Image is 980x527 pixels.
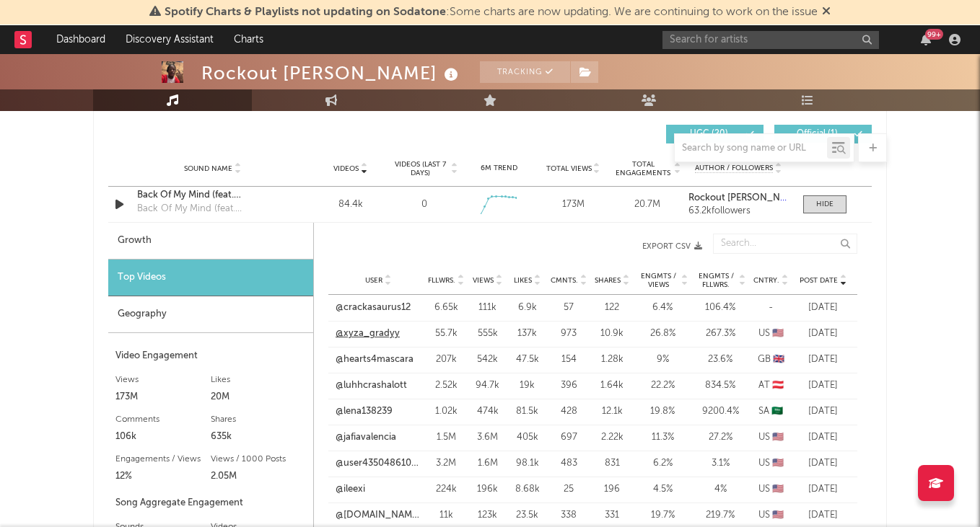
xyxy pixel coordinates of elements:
[796,456,850,471] div: [DATE]
[511,353,543,367] div: 47.5k
[336,404,393,419] a: @lena138239
[365,276,382,285] span: User
[336,456,421,471] a: @user4350486101678910
[511,378,543,393] div: 19k
[115,411,211,428] div: Comments
[428,404,464,419] div: 1.02k
[115,347,306,365] div: Video Engagement
[594,482,630,497] div: 196
[637,456,688,471] div: 6.2 %
[695,301,745,315] div: 106.4 %
[115,25,224,54] a: Discovery Assistant
[546,164,592,173] span: Total Views
[796,404,850,419] div: [DATE]
[428,276,455,285] span: Fllwrs.
[336,430,396,445] a: @jafiavalencia
[551,378,587,393] div: 396
[511,404,543,419] div: 81.5k
[594,327,630,341] div: 10.9k
[551,404,587,419] div: 428
[753,353,789,367] div: GB
[551,301,587,315] div: 57
[511,508,543,523] div: 23.5k
[428,378,464,393] div: 2.52k
[594,456,630,471] div: 831
[695,430,745,445] div: 27.2 %
[511,456,543,471] div: 98.1k
[108,296,313,333] div: Geography
[695,353,745,367] div: 23.6 %
[796,353,850,367] div: [DATE]
[46,25,115,54] a: Dashboard
[822,6,831,18] span: Dismiss
[343,242,702,251] button: Export CSV
[688,193,802,203] strong: Rockout [PERSON_NAME]
[675,143,827,154] input: Search by song name or URL
[551,456,587,471] div: 483
[551,430,587,445] div: 697
[774,125,872,143] button: Official(1)
[336,327,400,341] a: @xyza_gradyy
[115,495,306,512] div: Song Aggregate Engagement
[165,6,818,18] span: : Some charts are now updating. We are continuing to work on the issue
[594,301,630,315] div: 122
[428,327,464,341] div: 55.7k
[796,301,850,315] div: [DATE]
[511,430,543,445] div: 405k
[796,378,850,393] div: [DATE]
[753,508,789,523] div: US
[428,353,464,367] div: 207k
[540,198,607,212] div: 173M
[551,327,587,341] div: 973
[551,353,587,367] div: 154
[511,482,543,497] div: 8.68k
[201,61,462,85] div: Rockout [PERSON_NAME]
[695,378,745,393] div: 834.5 %
[688,206,789,216] div: 63.2k followers
[473,276,494,285] span: Views
[336,482,365,497] a: @ileexi
[211,428,306,446] div: 635k
[594,353,630,367] div: 1.28k
[695,327,745,341] div: 267.3 %
[753,276,779,285] span: Cntry.
[784,130,850,138] span: Official ( 1 )
[753,482,789,497] div: US
[428,430,464,445] div: 1.5M
[211,371,306,389] div: Likes
[796,508,850,523] div: [DATE]
[772,381,784,390] span: 🇦🇹
[471,482,504,497] div: 196k
[471,456,504,471] div: 1.6M
[317,198,384,212] div: 84.4k
[224,25,274,54] a: Charts
[666,125,764,143] button: UGC(20)
[595,276,621,285] span: Shares
[165,6,446,18] span: Spotify Charts & Playlists not updating on Sodatone
[108,260,313,296] div: Top Videos
[514,276,532,285] span: Likes
[614,198,681,212] div: 20.7M
[753,378,789,393] div: AT
[336,353,414,367] a: @hearts4mascara
[211,468,306,485] div: 2.05M
[465,163,533,174] div: 6M Trend
[695,272,737,289] span: Engmts / Fllwrs.
[115,451,211,468] div: Engagements / Views
[637,378,688,393] div: 22.2 %
[551,482,587,497] div: 25
[796,482,850,497] div: [DATE]
[637,327,688,341] div: 26.8 %
[772,459,784,468] span: 🇺🇸
[471,378,504,393] div: 94.7k
[211,411,306,428] div: Shares
[428,456,464,471] div: 3.2M
[137,188,288,203] a: Back Of My Mind (feat. [PERSON_NAME])
[771,407,783,416] span: 🇸🇦
[594,508,630,523] div: 331
[594,430,630,445] div: 2.22k
[772,329,784,338] span: 🇺🇸
[184,164,232,173] span: Sound Name
[471,301,504,315] div: 111k
[637,272,679,289] span: Engmts / Views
